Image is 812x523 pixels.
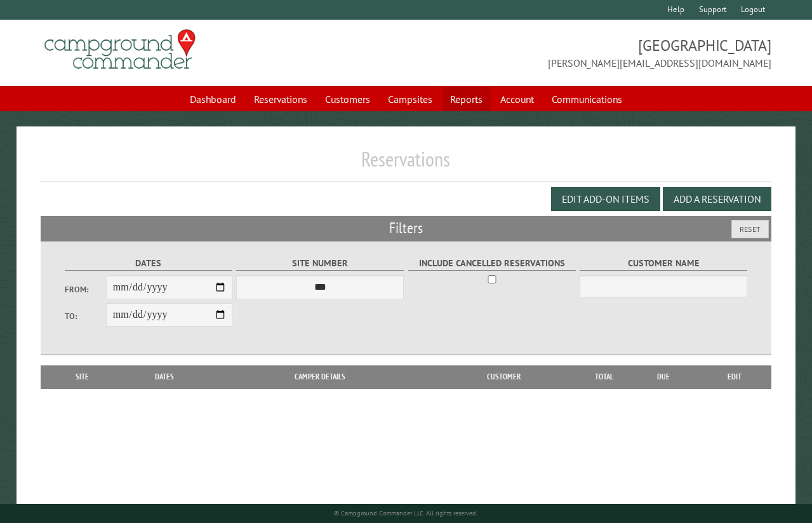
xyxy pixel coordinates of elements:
[429,365,579,388] th: Customer
[629,365,698,388] th: Due
[41,25,199,74] img: Campground Commander
[698,365,771,388] th: Edit
[236,256,404,271] label: Site Number
[731,220,769,238] button: Reset
[406,35,772,71] span: [GEOGRAPHIC_DATA] [PERSON_NAME][EMAIL_ADDRESS][DOMAIN_NAME]
[65,283,107,295] label: From:
[551,187,660,211] button: Edit Add-on Items
[118,365,211,388] th: Dates
[580,256,747,271] label: Customer Name
[41,216,771,240] h2: Filters
[41,147,771,182] h1: Reservations
[317,87,378,111] a: Customers
[211,365,429,388] th: Camper Details
[334,509,477,517] small: © Campground Commander LLC. All rights reserved.
[246,87,315,111] a: Reservations
[663,187,771,211] button: Add a Reservation
[65,256,232,271] label: Dates
[182,87,244,111] a: Dashboard
[380,87,440,111] a: Campsites
[47,365,118,388] th: Site
[408,256,576,271] label: Include Cancelled Reservations
[65,310,107,322] label: To:
[578,365,629,388] th: Total
[493,87,542,111] a: Account
[443,87,490,111] a: Reports
[544,87,630,111] a: Communications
